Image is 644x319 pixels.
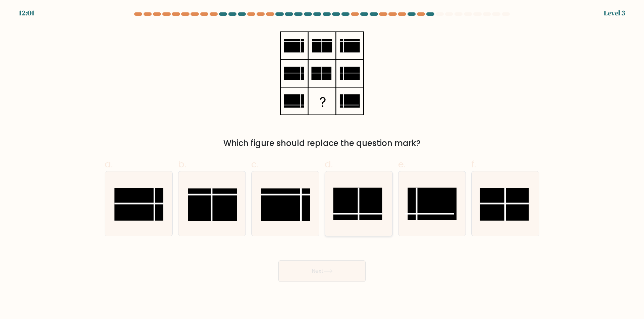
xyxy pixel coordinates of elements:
[19,8,35,18] div: 12:01
[471,158,476,171] span: f.
[604,8,625,18] div: Level 3
[105,158,113,171] span: a.
[398,158,406,171] span: e.
[278,260,366,282] button: Next
[109,137,535,149] div: Which figure should replace the question mark?
[325,158,333,171] span: d.
[178,158,186,171] span: b.
[251,158,259,171] span: c.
